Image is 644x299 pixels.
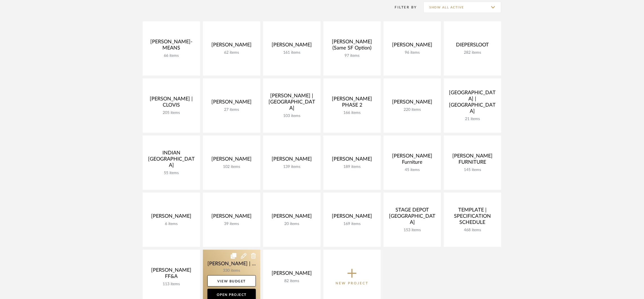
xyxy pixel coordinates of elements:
div: 97 items [328,53,376,58]
div: 161 items [268,50,316,55]
div: 153 items [388,228,437,233]
div: 66 items [147,53,196,58]
div: [PERSON_NAME] [268,270,316,279]
div: [PERSON_NAME] [328,156,376,165]
div: [PERSON_NAME] [268,213,316,222]
div: [PERSON_NAME] Furniture [388,153,437,168]
div: [PERSON_NAME] [388,42,437,50]
div: 145 items [448,168,497,172]
div: [PERSON_NAME] | CLOVIS [147,96,196,111]
div: 62 items [207,50,256,55]
p: New Project [336,280,369,286]
div: TEMPLATE | SPECIFICATION SCHEDULE [448,207,497,228]
div: 282 items [448,50,497,55]
div: 166 items [328,111,376,115]
div: [GEOGRAPHIC_DATA] | [GEOGRAPHIC_DATA] [448,90,497,117]
div: [PERSON_NAME] [147,213,196,222]
div: [PERSON_NAME] [207,213,256,222]
div: 169 items [328,222,376,226]
div: 468 items [448,228,497,233]
div: 103 items [268,114,316,118]
div: 82 items [268,279,316,284]
div: [PERSON_NAME] [207,156,256,165]
div: 113 items [147,282,196,287]
div: [PERSON_NAME] | [GEOGRAPHIC_DATA] [268,93,316,114]
a: View Budget [207,275,256,287]
div: 39 items [207,222,256,226]
div: 27 items [207,107,256,112]
div: 189 items [328,165,376,169]
div: [PERSON_NAME]-MEANS [147,39,196,53]
div: 220 items [388,107,437,112]
div: 20 items [268,222,316,226]
div: [PERSON_NAME] [328,213,376,222]
div: 21 items [448,117,497,122]
div: 102 items [207,165,256,169]
div: [PERSON_NAME] FF&A [147,267,196,282]
div: STAGE DEPOT [GEOGRAPHIC_DATA] [388,207,437,228]
div: [PERSON_NAME] PHASE 2 [328,96,376,111]
div: DIEPERSLOOT [448,42,497,50]
div: 139 items [268,165,316,169]
div: [PERSON_NAME] [207,99,256,107]
div: [PERSON_NAME] (Same SF Option) [328,39,376,53]
div: INDIAN [GEOGRAPHIC_DATA] [147,150,196,171]
div: 96 items [388,50,437,55]
div: Filter By [388,5,417,10]
div: [PERSON_NAME] [207,42,256,50]
div: 6 items [147,222,196,226]
div: [PERSON_NAME] FURNITURE [448,153,497,168]
div: [PERSON_NAME] [268,42,316,50]
div: [PERSON_NAME] [388,99,437,107]
div: 55 items [147,171,196,176]
div: 205 items [147,111,196,115]
div: 45 items [388,168,437,172]
div: [PERSON_NAME] [268,156,316,165]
